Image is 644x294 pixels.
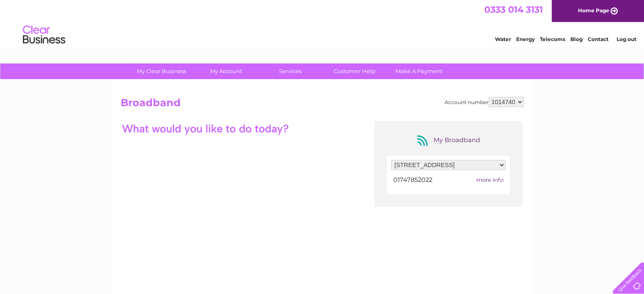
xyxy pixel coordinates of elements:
div: Account number [445,97,524,107]
a: Contact [588,36,608,42]
a: Log out [616,36,636,42]
div: My Broadband [415,134,482,147]
a: Customer Help [320,63,390,79]
h2: Broadband [121,97,524,113]
span: more info [476,176,503,183]
a: Telecoms [540,36,565,42]
a: My Clear Business [127,63,196,79]
a: Make A Payment [384,63,454,79]
img: logo.png [22,22,66,48]
a: Services [255,63,325,79]
a: Water [495,36,511,42]
a: My Account [191,63,261,79]
span: 01747852022 [393,176,432,184]
div: Clear Business is a trading name of Verastar Limited (registered in [GEOGRAPHIC_DATA] No. 3667643... [122,5,522,41]
a: Energy [516,36,535,42]
a: 0333 014 3131 [484,4,543,15]
a: Blog [570,36,583,42]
